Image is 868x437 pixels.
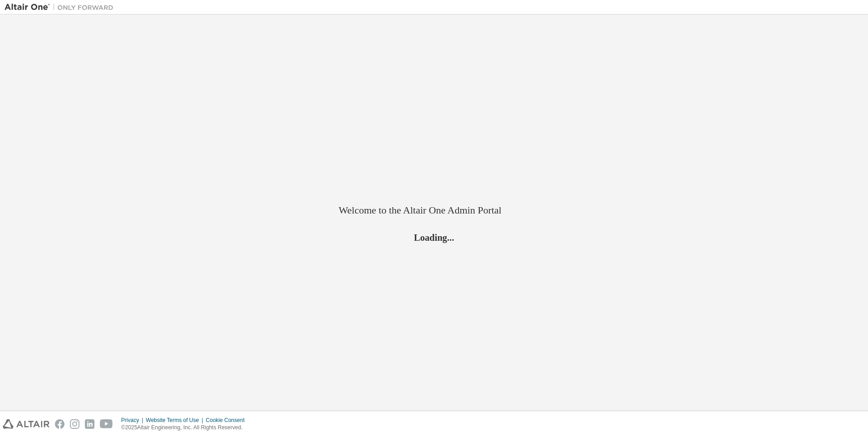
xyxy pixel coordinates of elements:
[70,419,79,429] img: instagram.svg
[206,417,250,424] div: Cookie Consent
[55,419,64,429] img: facebook.svg
[146,417,206,424] div: Website Terms of Use
[85,419,94,429] img: linkedin.svg
[100,419,113,429] img: youtube.svg
[121,417,146,424] div: Privacy
[5,3,118,12] img: Altair One
[121,424,250,432] p: © 2025 Altair Engineering, Inc. All Rights Reserved.
[339,232,529,243] h2: Loading...
[3,419,49,429] img: altair_logo.svg
[339,204,529,217] h2: Welcome to the Altair One Admin Portal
